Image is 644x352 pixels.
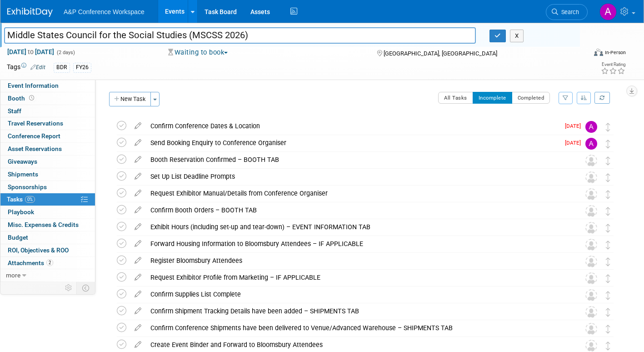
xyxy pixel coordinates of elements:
[606,291,610,300] i: Move task
[0,143,95,155] a: Asset Reservations
[0,257,95,269] a: Attachments2
[606,325,610,333] i: Move task
[146,236,567,251] div: Forward Housing Information to Bloomsbury Attendees – IF APPLICABLE
[565,123,585,129] span: [DATE]
[565,140,585,146] span: [DATE]
[0,130,95,142] a: Conference Report
[606,140,610,148] i: Move task
[46,259,53,266] span: 2
[146,303,567,319] div: Confirm Shipment Tracking Details have been added – SHIPMENTS TAB
[558,9,579,15] span: Search
[599,3,617,20] img: Amanda Oney
[61,282,77,294] td: Personalize Event Tab Strip
[130,324,146,332] a: edit
[606,190,610,199] i: Move task
[8,259,53,267] span: Attachments
[585,272,597,284] img: Unassigned
[585,239,597,251] img: Unassigned
[8,208,34,216] span: Playbook
[8,221,79,228] span: Misc. Expenses & Credits
[56,50,75,55] span: (2 days)
[146,169,567,184] div: Set Up List Deadline Prompts
[0,117,95,130] a: Travel Reservations
[0,168,95,181] a: Shipments
[606,342,610,350] i: Move task
[0,80,95,92] a: Event Information
[130,341,146,349] a: edit
[585,205,597,217] img: Unassigned
[8,234,28,241] span: Budget
[146,202,567,218] div: Confirm Booth Orders – BOOTH TAB
[8,82,59,89] span: Event Information
[27,95,36,101] span: Booth not reserved yet
[146,287,567,302] div: Confirm Supplies List Complete
[604,49,626,56] div: In-Person
[8,107,21,115] span: Staff
[0,269,95,282] a: more
[0,206,95,218] a: Playbook
[25,196,35,203] span: 0%
[64,8,145,15] span: A&P Conference Workspace
[585,323,597,335] img: Unassigned
[0,219,95,231] a: Misc. Expenses & Credits
[510,30,524,42] button: X
[606,207,610,216] i: Move task
[146,270,567,285] div: Request Exhibitor Profile from Marketing – IF APPLICABLE
[109,92,151,106] button: New Task
[8,246,69,254] span: ROI, Objectives & ROO
[130,307,146,315] a: edit
[585,256,597,267] img: Unassigned
[601,62,625,67] div: Event Rating
[473,92,512,104] button: Incomplete
[7,62,45,73] td: Tags
[606,123,610,131] i: Move task
[146,135,559,151] div: Send Booking Enquiry to Conference Organiser
[8,95,36,102] span: Booth
[585,222,597,234] img: Unassigned
[146,186,567,201] div: Request Exhibitor Manual/Details from Conference Organiser
[165,48,231,57] button: Waiting to book
[585,121,597,133] img: Amanda Oney
[130,256,146,265] a: edit
[606,308,610,317] i: Move task
[30,64,45,70] a: Edit
[438,92,473,104] button: All Tasks
[594,92,610,104] a: Refresh
[0,181,95,193] a: Sponsorships
[130,273,146,282] a: edit
[585,155,597,166] img: Unassigned
[585,188,597,200] img: Unassigned
[585,171,597,183] img: Unassigned
[146,118,559,134] div: Confirm Conference Dates & Location
[8,171,38,178] span: Shipments
[7,8,53,17] img: ExhibitDay
[146,152,567,167] div: Booth Reservation Confirmed – BOOTH TAB
[606,224,610,232] i: Move task
[8,183,47,191] span: Sponsorships
[606,173,610,182] i: Move task
[585,340,597,352] img: Unassigned
[0,244,95,256] a: ROI, Objectives & ROO
[585,138,597,150] img: Amanda Oney
[8,158,37,165] span: Giveaways
[26,48,35,55] span: to
[130,122,146,130] a: edit
[6,272,20,279] span: more
[0,105,95,117] a: Staff
[130,240,146,248] a: edit
[146,253,567,268] div: Register Bloomsbury Attendees
[130,189,146,197] a: edit
[606,257,610,266] i: Move task
[512,92,550,104] button: Completed
[0,231,95,244] a: Budget
[8,145,62,152] span: Asset Reservations
[8,132,60,140] span: Conference Report
[130,206,146,214] a: edit
[130,223,146,231] a: edit
[54,63,70,72] div: BDR
[7,196,35,203] span: Tasks
[7,48,55,56] span: [DATE] [DATE]
[594,49,603,56] img: Format-Inperson.png
[146,219,567,235] div: Exhibit Hours (including set-up and tear-down) – EVENT INFORMATION TAB
[546,4,588,20] a: Search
